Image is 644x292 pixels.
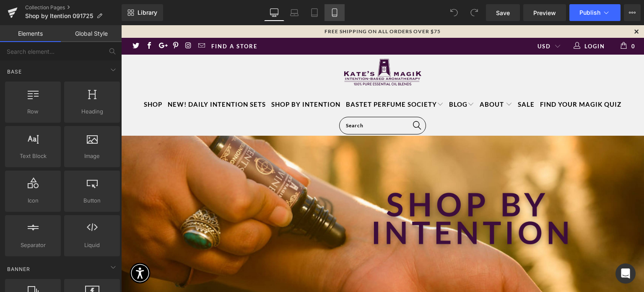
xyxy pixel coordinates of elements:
a: Mobile [325,4,345,21]
a: Laptop [284,4,304,21]
a: Email Kate's Magik [76,18,84,24]
a: Find a Store [90,13,136,29]
span: Preview [533,8,556,17]
a: Kate's Magik on Google+ [37,18,44,24]
img: Kate's Magik [218,32,304,65]
a: Desktop [264,4,284,21]
span: Shop by Itention 091725 [25,13,93,19]
span: Text Block [8,152,58,160]
a: Login [451,13,486,29]
a: SALE [397,69,413,90]
span: Separator [8,241,58,250]
div: Open Intercom Messenger [615,263,636,284]
span: Base [6,68,23,76]
a: NEW! Daily Intention Sets [47,69,145,90]
a: Shop [23,69,41,90]
a: Blog [328,69,353,90]
span: Publish [579,9,600,16]
button: More [624,4,641,21]
span: Icon [8,196,58,205]
span: Login [461,13,486,29]
input: Search [218,92,305,109]
button: Accessibility Widget [8,237,29,258]
span: Liquid [67,241,117,250]
a: Shop by Intention [150,69,219,90]
a: Kate's Magik on Instagram [63,18,71,24]
button: Redo [466,4,483,21]
button: Undo [446,4,462,21]
a: Kate's Magik on Pinterest [50,18,57,24]
a: FIND YOUR MAGIK QUIZ [419,69,500,90]
span: Save [496,8,510,17]
a: 0 [492,13,523,29]
strong: free shipping on all orders over $75 [203,3,319,9]
span: Image [67,152,117,160]
a: Tablet [304,4,325,21]
span: Library [138,9,157,16]
a: New Library [122,4,163,21]
span: Heading [67,107,117,116]
a: Kate's Magik on Twitter [10,18,18,24]
a: About [358,69,391,90]
span: Row [8,107,58,116]
a: Collection Pages [25,4,122,11]
span: 0 [508,13,517,29]
a: Bastet Perfume Society [225,69,322,90]
a: Preview [523,4,566,21]
a: Kate's Magik on Facebook [23,18,31,24]
span: Button [67,196,117,205]
button: Publish [569,4,621,21]
span: Banner [6,265,31,273]
a: Global Style [61,25,122,42]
